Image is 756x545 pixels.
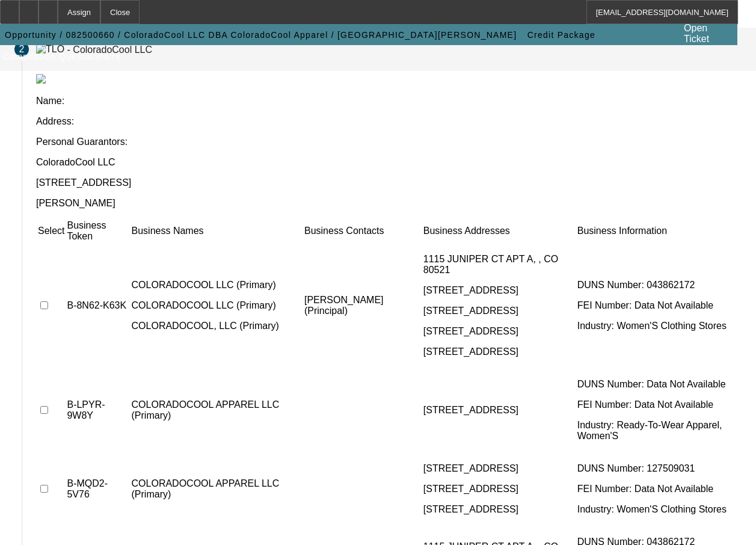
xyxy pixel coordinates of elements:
[423,463,575,474] p: [STREET_ADDRESS]
[423,405,575,416] p: [STREET_ADDRESS]
[577,220,740,242] td: Business Information
[132,280,302,291] p: COLORADOCOOL LLC (Primary)
[5,30,517,40] span: Opportunity / 082500660 / ColoradoCool LLC DBA ColoradoCool Apparel / [GEOGRAPHIC_DATA][PERSON_NAME]
[423,254,575,276] p: 1115 JUNIPER CT APT A, , CO 80521
[132,478,302,500] p: COLORADOCOOL APPAREL LLC (Primary)
[66,369,129,452] td: B-LPYR-9W8Y
[423,306,575,316] p: [STREET_ADDRESS]
[527,30,595,40] span: Credit Package
[423,326,575,337] p: [STREET_ADDRESS]
[577,300,740,311] p: FEI Number: Data Not Available
[131,220,303,242] td: Business Names
[132,300,302,311] p: COLORADOCOOL LLC (Primary)
[66,220,129,242] td: Business Token
[423,220,576,242] td: Business Addresses
[36,74,46,84] img: tlo.png
[304,295,421,316] p: [PERSON_NAME] (Principal)
[3,52,121,61] span: Compilation Questionnaire
[304,220,422,242] td: Business Contacts
[577,379,740,390] p: DUNS Number: Data Not Available
[423,346,575,357] p: [STREET_ADDRESS]
[66,244,129,368] td: B-8N62-K63K
[577,463,740,474] p: DUNS Number: 127509031
[577,420,740,442] p: Industry: Ready-To-Wear Apparel, Women'S
[577,504,740,515] p: Industry: Women'S Clothing Stores
[36,198,742,209] p: [PERSON_NAME]
[577,321,740,331] p: Industry: Women'S Clothing Stores
[132,399,302,421] p: COLORADOCOOL APPAREL LLC (Primary)
[37,220,65,242] td: Select
[36,137,742,147] p: Personal Guarantors:
[36,157,742,168] p: ColoradoCool LLC
[132,321,302,331] p: COLORADOCOOL, LLC (Primary)
[524,24,598,46] button: Credit Package
[577,399,740,410] p: FEI Number: Data Not Available
[36,116,742,127] p: Address:
[423,504,575,515] p: [STREET_ADDRESS]
[679,18,736,49] a: Open Ticket
[423,285,575,296] p: [STREET_ADDRESS]
[577,280,740,291] p: DUNS Number: 043862172
[66,453,129,525] td: B-MQD2-5V76
[36,177,742,188] p: [STREET_ADDRESS]
[577,484,740,494] p: FEI Number: Data Not Available
[423,484,575,494] p: [STREET_ADDRESS]
[36,96,742,106] p: Name:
